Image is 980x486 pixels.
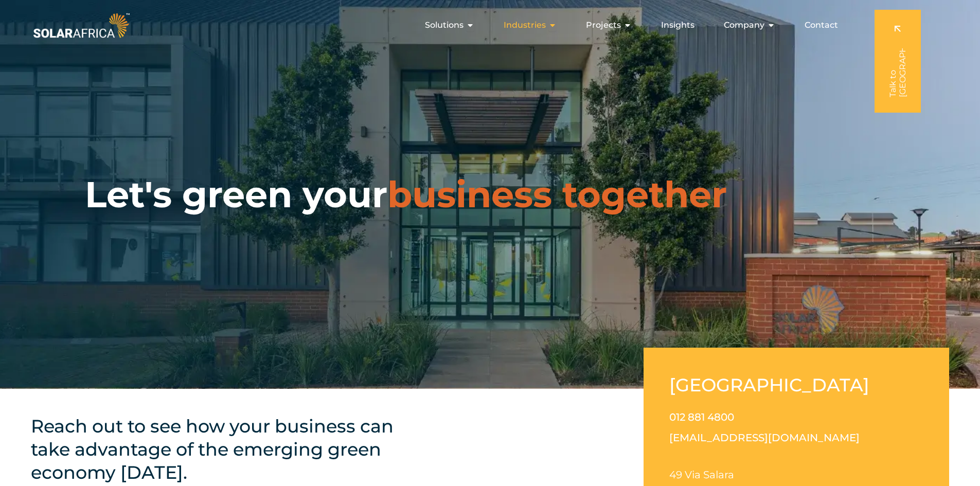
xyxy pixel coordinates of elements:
[669,411,734,423] a: 012 881 4800
[669,431,860,444] a: [EMAIL_ADDRESS][DOMAIN_NAME]
[31,415,417,484] h4: Reach out to see how your business can take advantage of the emerging green economy [DATE].
[669,373,878,397] h2: [GEOGRAPHIC_DATA]
[387,172,727,217] span: business together
[132,15,846,35] nav: Menu
[724,19,764,31] span: Company
[805,19,838,31] a: Contact
[85,173,727,217] h1: Let's green your
[132,15,846,35] div: Menu Toggle
[661,19,694,31] a: Insights
[504,19,546,31] span: Industries
[425,19,464,31] span: Solutions
[586,19,621,31] span: Projects
[669,469,734,481] span: 49 Via Salara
